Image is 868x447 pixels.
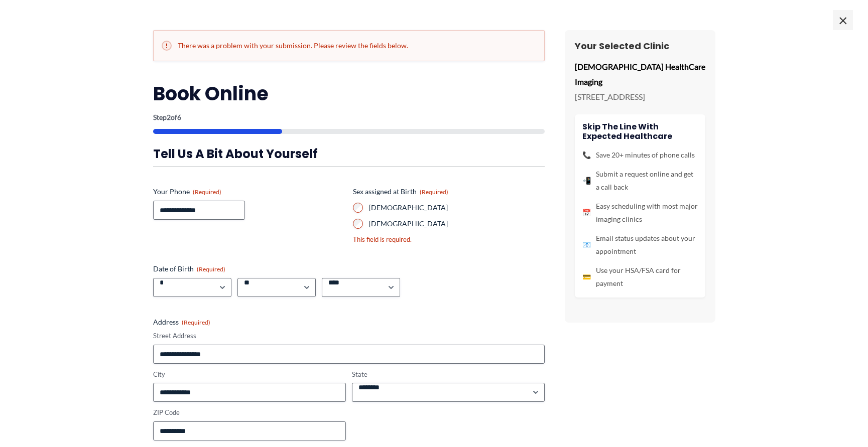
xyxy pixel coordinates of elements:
span: 📧 [582,238,591,251]
span: 💳 [582,270,591,283]
li: Submit a request online and get a call back [582,168,698,194]
label: State [352,370,545,379]
span: 📅 [582,206,591,219]
label: City [153,370,346,379]
h4: Skip the line with Expected Healthcare [582,122,698,141]
span: (Required) [182,319,210,326]
p: [DEMOGRAPHIC_DATA] HealthCare Imaging [575,59,705,89]
label: ZIP Code [153,408,346,417]
span: (Required) [197,265,225,273]
span: 2 [167,113,171,121]
p: Step of [153,114,545,121]
label: [DEMOGRAPHIC_DATA] [369,203,545,213]
li: Email status updates about your appointment [582,232,698,258]
h2: Book Online [153,81,545,106]
span: 📲 [582,174,591,187]
span: × [833,10,853,30]
div: This field is required. [353,235,545,244]
h3: Your Selected Clinic [575,40,705,52]
li: Easy scheduling with most major imaging clinics [582,200,698,226]
li: Save 20+ minutes of phone calls [582,148,698,162]
label: [DEMOGRAPHIC_DATA] [369,219,545,229]
h2: There was a problem with your submission. Please review the fields below. [162,41,536,51]
label: Your Phone [153,187,345,197]
legend: Date of Birth [153,264,225,274]
p: [STREET_ADDRESS] [575,89,705,104]
li: Use your HSA/FSA card for payment [582,264,698,290]
span: (Required) [193,188,221,196]
legend: Address [153,317,210,327]
h3: Tell us a bit about yourself [153,146,545,162]
span: 6 [177,113,181,121]
span: 📞 [582,148,591,162]
label: Street Address [153,331,545,341]
span: (Required) [420,188,448,196]
legend: Sex assigned at Birth [353,187,448,197]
